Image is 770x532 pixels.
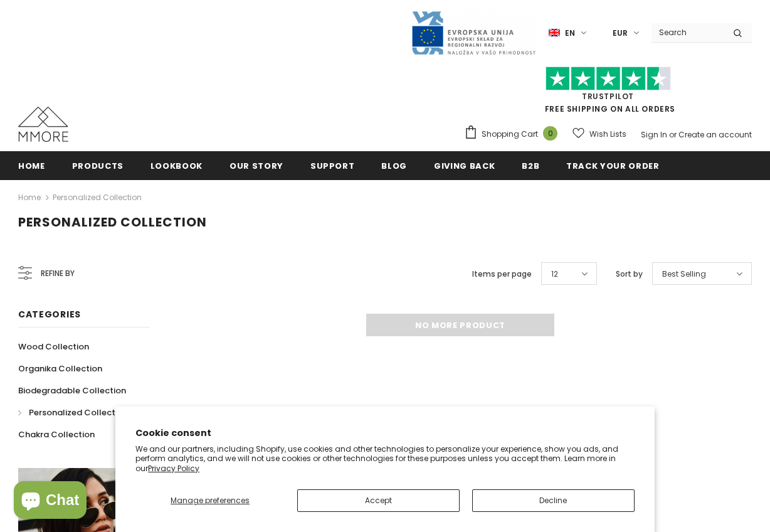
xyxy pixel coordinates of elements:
[72,160,124,172] span: Products
[53,192,142,203] a: Personalized Collection
[18,336,89,358] a: Wood Collection
[18,428,95,440] span: Chakra Collection
[18,363,102,375] span: Organika Collection
[41,267,75,280] span: Refine by
[522,160,539,172] span: B2B
[18,402,128,423] a: Personalized Collection
[18,151,45,179] a: Home
[566,151,659,179] a: Track your order
[18,423,95,445] a: Chakra Collection
[551,268,558,280] span: 12
[472,268,532,280] label: Items per page
[565,27,575,40] span: en
[522,151,539,179] a: B2B
[18,308,81,321] span: Categories
[616,268,643,280] label: Sort by
[171,495,250,506] span: Manage preferences
[662,268,706,280] span: Best Selling
[18,385,126,396] span: Biodegradable Collection
[135,489,285,512] button: Manage preferences
[411,10,536,56] img: Javni Razpis
[589,128,626,141] span: Wish Lists
[464,72,752,114] span: FREE SHIPPING ON ALL ORDERS
[10,481,90,522] inbox-online-store-chat: Shopify online store chat
[464,125,564,144] a: Shopping Cart 0
[18,160,45,172] span: Home
[150,160,203,172] span: Lookbook
[150,151,203,179] a: Lookbook
[546,66,671,91] img: Trust Pilot Stars
[18,107,68,142] img: MMORE Cases
[434,151,495,179] a: Giving back
[135,444,635,474] p: We and our partners, including Shopify, use cookies and other technologies to personalize your ex...
[310,151,355,179] a: support
[18,213,207,231] span: Personalized Collection
[29,407,128,418] span: Personalized Collection
[678,129,752,140] a: Create an account
[135,427,635,440] h2: Cookie consent
[472,489,635,512] button: Decline
[381,160,407,172] span: Blog
[18,341,89,353] span: Wood Collection
[613,27,628,40] span: EUR
[148,463,199,474] a: Privacy Policy
[651,23,724,41] input: Search Site
[18,358,102,380] a: Organika Collection
[18,380,126,402] a: Biodegradable Collection
[482,128,538,141] span: Shopping Cart
[434,160,495,172] span: Giving back
[641,129,667,140] a: Sign In
[582,91,634,102] a: Trustpilot
[411,27,536,38] a: Javni Razpis
[72,151,124,179] a: Products
[572,123,626,145] a: Wish Lists
[669,129,677,140] span: or
[543,126,557,141] span: 0
[297,489,460,512] button: Accept
[549,28,560,38] img: i-lang-1.png
[310,160,355,172] span: support
[381,151,407,179] a: Blog
[229,151,283,179] a: Our Story
[229,160,283,172] span: Our Story
[566,160,659,172] span: Track your order
[18,190,41,205] a: Home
